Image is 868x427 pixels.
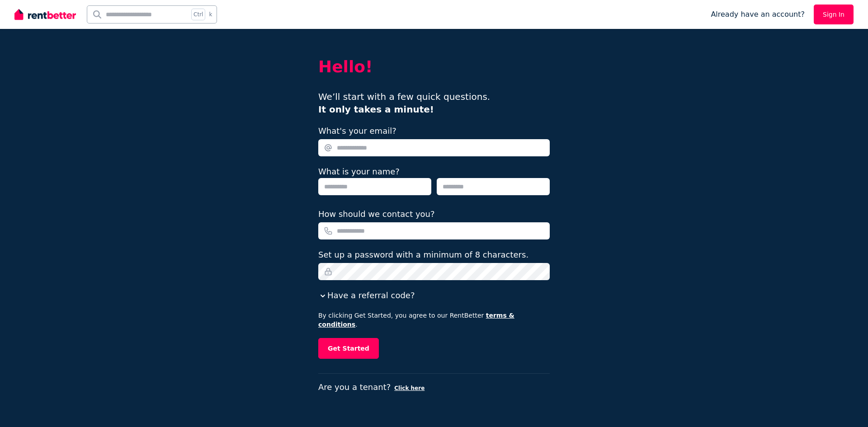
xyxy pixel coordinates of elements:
h2: Hello! [318,58,550,76]
span: Ctrl [191,9,205,20]
span: k [209,11,212,18]
span: Already have an account? [711,9,805,20]
span: We’ll start with a few quick questions. [318,91,490,115]
b: It only takes a minute! [318,104,434,115]
label: What is your name? [318,167,400,176]
label: What's your email? [318,125,396,137]
p: By clicking Get Started, you agree to our RentBetter . [318,311,550,329]
button: Have a referral code? [318,289,415,302]
button: Get Started [318,338,379,359]
img: RentBetter [14,8,76,21]
button: Click here [394,385,425,392]
label: How should we contact you? [318,208,435,221]
a: Sign In [814,5,854,24]
label: Set up a password with a minimum of 8 characters. [318,249,528,261]
p: Are you a tenant? [318,381,550,394]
